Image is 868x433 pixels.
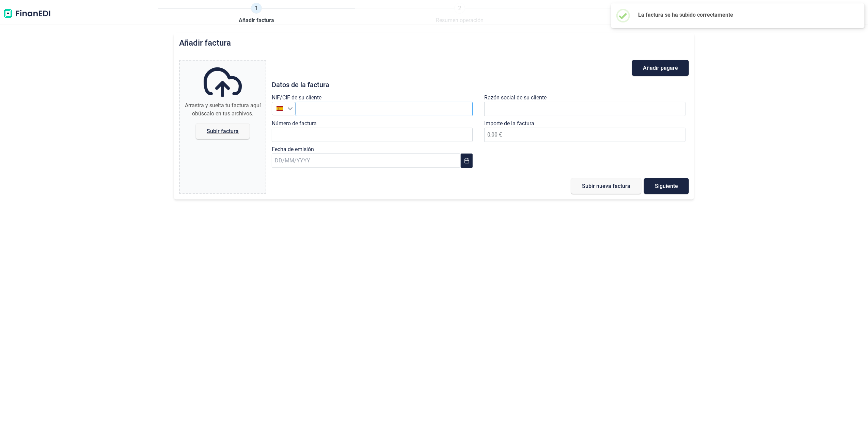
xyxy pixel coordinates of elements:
label: Razón social de su cliente [484,94,547,102]
h3: Datos de la factura [272,81,689,88]
div: Seleccione un país [287,102,295,115]
a: 1Añadir factura [239,3,274,25]
label: Fecha de emisión [272,145,314,154]
label: Importe de la factura [484,119,534,128]
span: 1 [251,3,262,14]
h2: La factura se ha subido correctamente [638,12,854,18]
button: Choose Date [461,154,473,168]
span: Subir factura [207,129,239,134]
button: Siguiente [644,178,689,194]
span: Subir nueva factura [582,183,630,189]
span: Siguiente [655,183,678,189]
div: Arrastra y suelta tu factura aquí o [183,101,263,118]
span: búscalo en tus archivos. [195,110,253,117]
input: DD/MM/YYYY [272,154,461,168]
span: Añadir factura [239,16,274,25]
label: NIF/CIF de su cliente [272,94,321,102]
h2: Añadir factura [179,38,231,48]
button: Añadir pagaré [632,60,689,76]
span: Añadir pagaré [643,65,678,70]
button: Subir nueva factura [571,178,641,194]
img: ES [277,105,283,112]
label: Número de factura [272,119,317,128]
img: Logo de aplicación [3,3,51,25]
